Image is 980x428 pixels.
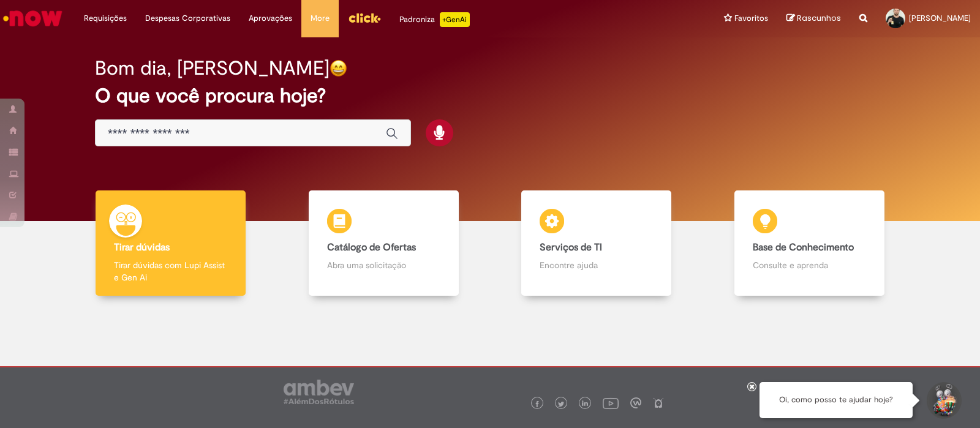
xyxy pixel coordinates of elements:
[311,12,330,24] span: More
[786,13,841,24] a: Rascunhos
[249,12,292,24] span: Aprovações
[330,59,347,77] img: happy-face.png
[540,241,602,253] b: Serviços de TI
[582,400,588,408] img: logo_footer_linkedin.png
[797,12,841,24] span: Rascunhos
[327,259,440,271] p: Abra uma solicitação
[64,190,277,296] a: Tirar dúvidas Tirar dúvidas com Lupi Assist e Gen Ai
[734,12,768,24] span: Favoritos
[540,259,653,271] p: Encontre ajuda
[327,241,416,253] b: Catálogo de Ofertas
[114,241,170,253] b: Tirar dúvidas
[909,13,971,23] span: [PERSON_NAME]
[759,382,913,418] div: Oi, como posso te ajudar hoje?
[753,241,854,253] b: Base de Conhecimento
[753,259,866,271] p: Consulte e aprenda
[630,397,641,408] img: logo_footer_workplace.png
[653,397,664,408] img: logo_footer_naosei.png
[84,12,127,24] span: Requisições
[95,58,330,79] h2: Bom dia, [PERSON_NAME]
[284,380,354,404] img: logo_footer_ambev_rotulo_gray.png
[95,85,885,107] h2: O que você procura hoje?
[558,401,564,407] img: logo_footer_twitter.png
[1,6,64,31] img: ServiceNow
[440,12,470,27] p: +GenAi
[277,190,491,296] a: Catálogo de Ofertas Abra uma solicitação
[114,259,227,283] p: Tirar dúvidas com Lupi Assist e Gen Ai
[534,401,540,407] img: logo_footer_facebook.png
[603,395,619,411] img: logo_footer_youtube.png
[490,190,703,296] a: Serviços de TI Encontre ajuda
[348,9,381,27] img: click_logo_yellow_360x200.png
[399,12,470,27] div: Padroniza
[703,190,916,296] a: Base de Conhecimento Consulte e aprenda
[925,382,962,419] button: Iniciar Conversa de Suporte
[145,12,230,24] span: Despesas Corporativas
